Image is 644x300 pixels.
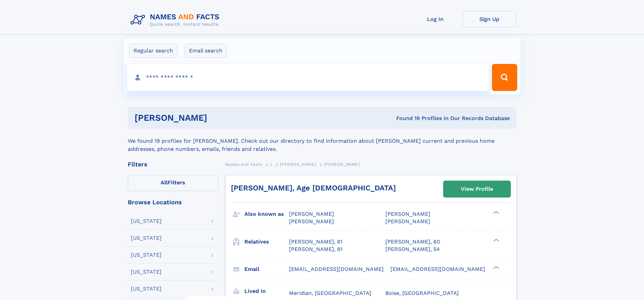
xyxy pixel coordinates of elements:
div: Filters [128,161,218,167]
div: Found 19 Profiles In Our Records Database [302,115,510,122]
button: Search Button [492,64,517,91]
a: [PERSON_NAME], 81 [289,238,342,246]
div: ❯ [492,265,500,270]
span: J [270,162,272,167]
span: [PERSON_NAME] [289,218,334,225]
a: Names and Facts [225,160,262,168]
a: [PERSON_NAME], 81 [289,246,342,253]
a: [PERSON_NAME], 54 [385,246,440,253]
span: Boise, [GEOGRAPHIC_DATA] [385,290,459,296]
div: ❯ [492,238,500,242]
h3: Email [244,263,289,275]
a: Log In [408,11,462,27]
span: [PERSON_NAME] [385,218,430,225]
div: [US_STATE] [131,252,162,258]
label: Email search [185,44,227,58]
label: Regular search [129,44,177,58]
div: [US_STATE] [131,286,162,292]
span: [EMAIL_ADDRESS][DOMAIN_NAME] [289,266,384,272]
a: [PERSON_NAME], Age [DEMOGRAPHIC_DATA] [231,184,396,192]
div: Browse Locations [128,199,218,205]
div: [US_STATE] [131,269,162,275]
h1: [PERSON_NAME] [135,114,302,122]
div: View Profile [461,181,493,197]
h3: Lived in [244,285,289,297]
span: All [161,179,168,186]
span: [PERSON_NAME] [385,211,430,217]
input: search input [127,64,489,91]
div: ❯ [492,210,500,215]
h3: Also known as [244,208,289,220]
div: [US_STATE] [131,218,162,224]
span: [EMAIL_ADDRESS][DOMAIN_NAME] [390,266,485,272]
div: We found 19 profiles for [PERSON_NAME]. Check out our directory to find information about [PERSON... [128,129,517,153]
span: Meridian, [GEOGRAPHIC_DATA] [289,290,371,296]
a: View Profile [444,181,510,197]
span: [PERSON_NAME] [289,211,334,217]
a: Sign Up [462,11,517,27]
div: [US_STATE] [131,235,162,241]
img: Logo Names and Facts [128,11,225,29]
span: [PERSON_NAME] [280,162,316,167]
a: J [270,160,272,168]
a: [PERSON_NAME], 60 [385,238,440,246]
h3: Relatives [244,236,289,248]
a: [PERSON_NAME] [280,160,316,168]
label: Filters [128,175,218,191]
span: [PERSON_NAME] [324,162,360,167]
